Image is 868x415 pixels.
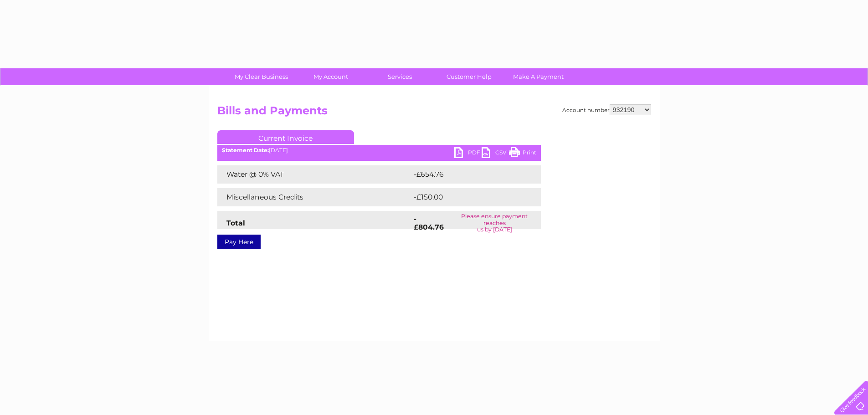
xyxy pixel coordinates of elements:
a: My Account [293,68,368,85]
a: PDF [454,147,482,160]
a: Print [509,147,536,160]
div: Account number [562,104,651,115]
h2: Bills and Payments [217,104,651,122]
td: Miscellaneous Credits [217,188,411,206]
strong: Total [226,219,245,227]
td: -£150.00 [411,188,525,206]
a: Services [362,68,437,85]
a: My Clear Business [224,68,299,85]
a: Customer Help [431,68,507,85]
strong: -£804.76 [414,215,444,231]
td: -£654.76 [411,165,526,184]
a: Pay Here [217,235,261,249]
div: [DATE] [217,147,541,154]
td: Please ensure payment reaches us by [DATE] [448,211,540,235]
a: CSV [482,147,509,160]
td: Water @ 0% VAT [217,165,411,184]
a: Current Invoice [217,130,354,144]
a: Make A Payment [501,68,576,85]
b: Statement Date: [222,147,269,154]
